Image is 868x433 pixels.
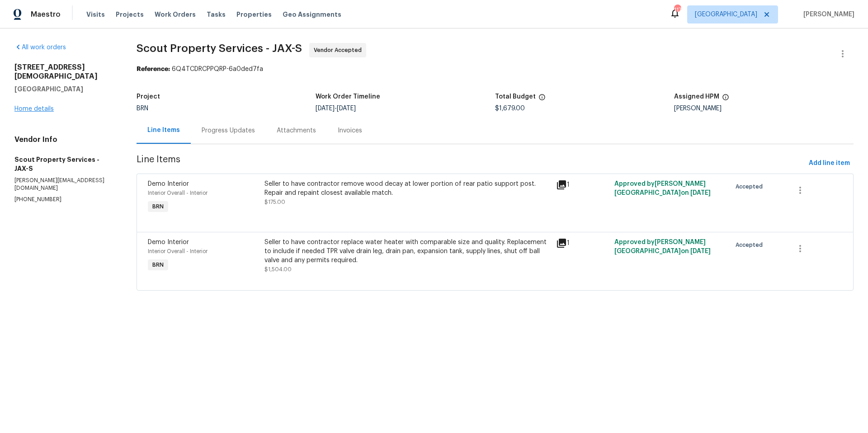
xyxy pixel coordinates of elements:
[736,182,766,191] span: Accepted
[614,239,711,254] span: Approved by [PERSON_NAME][GEOGRAPHIC_DATA] on
[690,248,711,254] span: [DATE]
[137,43,302,54] span: Scout Property Services - JAX-S
[264,179,551,198] div: Seller to have contractor remove wood decay at lower portion of rear patio support post. Repair a...
[674,105,854,112] div: [PERSON_NAME]
[695,10,757,19] span: [GEOGRAPHIC_DATA]
[137,65,854,74] div: 6Q4TCDRCPPQRP-6a0ded7fa
[316,94,380,100] h5: Work Order Timeline
[116,10,144,19] span: Projects
[264,267,292,272] span: $1,504.00
[149,202,167,211] span: BRN
[674,94,719,100] h5: Assigned HPM
[148,239,189,245] span: Demo Interior
[495,105,525,112] span: $1,679.00
[236,10,272,19] span: Properties
[800,10,854,19] span: [PERSON_NAME]
[202,126,255,135] div: Progress Updates
[316,105,335,112] span: [DATE]
[495,94,536,100] h5: Total Budget
[14,106,54,112] a: Home details
[14,196,115,203] p: [PHONE_NUMBER]
[137,94,160,100] h5: Project
[137,105,148,112] span: BRN
[277,126,316,135] div: Attachments
[556,179,609,190] div: 1
[674,5,680,14] div: 117
[809,158,850,169] span: Add line item
[283,10,341,19] span: Geo Assignments
[14,135,115,144] h4: Vendor Info
[14,177,115,192] p: [PERSON_NAME][EMAIL_ADDRESS][DOMAIN_NAME]
[614,181,711,196] span: Approved by [PERSON_NAME][GEOGRAPHIC_DATA] on
[148,249,208,254] span: Interior Overall - Interior
[316,105,356,112] span: -
[264,199,285,205] span: $175.00
[722,94,729,105] span: The hpm assigned to this work order.
[314,46,365,55] span: Vendor Accepted
[337,105,356,112] span: [DATE]
[155,10,196,19] span: Work Orders
[147,126,180,135] div: Line Items
[736,240,766,249] span: Accepted
[538,94,546,105] span: The total cost of line items that have been proposed by Opendoor. This sum includes line items th...
[149,260,167,269] span: BRN
[690,190,711,196] span: [DATE]
[14,85,115,94] h5: [GEOGRAPHIC_DATA]
[148,181,189,187] span: Demo Interior
[137,155,805,172] span: Line Items
[14,155,115,173] h5: Scout Property Services - JAX-S
[556,238,609,249] div: 1
[338,126,362,135] div: Invoices
[264,238,551,265] div: Seller to have contractor replace water heater with comparable size and quality. Replacement to i...
[805,155,854,172] button: Add line item
[14,63,115,81] h2: [STREET_ADDRESS][DEMOGRAPHIC_DATA]
[14,44,66,51] a: All work orders
[137,66,170,72] b: Reference:
[31,10,61,19] span: Maestro
[86,10,105,19] span: Visits
[148,190,208,196] span: Interior Overall - Interior
[207,11,226,18] span: Tasks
